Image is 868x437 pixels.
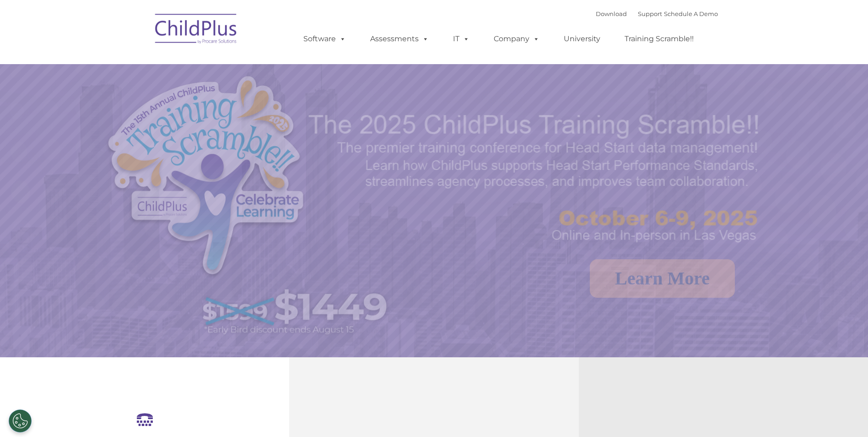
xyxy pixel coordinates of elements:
[151,7,242,53] img: ChildPlus by Procare Solutions
[664,10,718,17] a: Schedule A Demo
[555,30,609,48] a: University
[596,10,718,17] font: |
[9,410,32,432] button: Cookies Settings
[638,10,662,17] a: Support
[361,30,438,48] a: Assessments
[596,10,627,17] a: Download
[615,30,703,48] a: Training Scramble!!
[444,30,479,48] a: IT
[590,259,735,298] a: Learn More
[485,30,549,48] a: Company
[294,30,355,48] a: Software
